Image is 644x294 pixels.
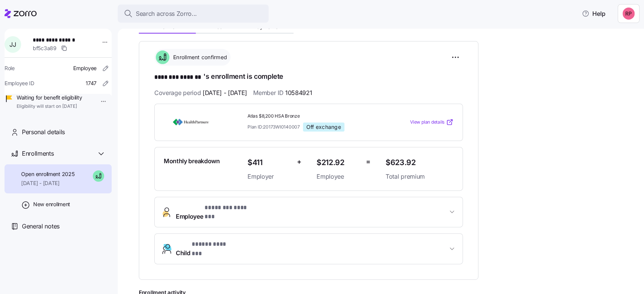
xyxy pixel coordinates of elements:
span: Enrollment [154,24,180,29]
span: [DATE] - [DATE] [21,179,74,187]
span: Open enrollment 2025 [21,170,74,178]
span: = [366,156,370,167]
span: $411 [247,156,291,169]
span: Child [176,240,234,258]
button: Help [576,6,612,21]
span: [DATE] - [DATE] [203,88,247,98]
span: Atlas $8,200 HSA Bronze [247,113,380,119]
span: + [297,156,301,167]
span: bf5c3a89 [33,44,57,52]
span: Employee ID [5,80,34,87]
span: Employee [73,64,97,72]
span: Files [211,24,222,29]
img: HealthPartners [164,113,218,131]
span: View plan details [410,119,444,126]
span: 1747 [86,80,97,87]
span: Help [582,9,606,18]
span: Member ID [253,88,312,98]
span: Role [5,64,15,72]
span: Eligibility will start on [DATE] [17,103,82,110]
span: Enrollment confirmed [171,54,227,61]
img: eedd38507f2e98b8446e6c4bda047efc [622,8,635,20]
span: Coverage period [154,88,247,98]
a: View plan details [410,118,453,126]
span: Payments [254,24,278,29]
span: Enrollments [22,149,54,158]
span: Total premium [386,172,453,181]
span: General notes [22,222,60,231]
span: $623.92 [386,156,453,169]
h1: 's enrollment is complete [154,72,463,82]
button: Search across Zorro... [118,5,269,23]
span: 10584921 [285,88,312,98]
span: Employee [176,203,257,221]
span: $212.92 [317,156,360,169]
span: Waiting for benefit eligibility [17,94,82,101]
span: Off exchange [306,124,341,130]
span: Employer [247,172,291,181]
span: Employee [317,172,360,181]
span: Search across Zorro... [136,9,197,18]
span: New enrollment [33,201,70,208]
span: Plan ID: 20173WI0140007 [247,124,300,130]
span: J J [9,41,16,47]
span: Monthly breakdown [164,156,220,166]
span: Personal details [22,127,65,137]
